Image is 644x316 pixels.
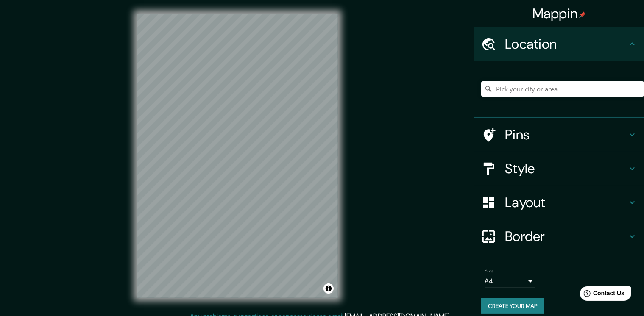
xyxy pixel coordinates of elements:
img: pin-icon.png [579,11,586,18]
div: A4 [485,274,535,288]
canvas: Map [137,14,338,298]
div: Style [474,152,644,186]
div: Location [474,27,644,61]
h4: Pins [505,126,627,143]
button: Toggle attribution [323,283,334,294]
h4: Location [505,36,627,53]
div: Border [474,219,644,253]
div: Layout [474,186,644,219]
button: Create your map [481,298,544,314]
h4: Layout [505,194,627,211]
iframe: Help widget launcher [569,283,635,307]
label: Size [485,267,493,274]
h4: Border [505,228,627,245]
input: Pick your city or area [481,81,644,97]
h4: Mappin [532,5,586,22]
div: Pins [474,118,644,152]
h4: Style [505,160,627,177]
